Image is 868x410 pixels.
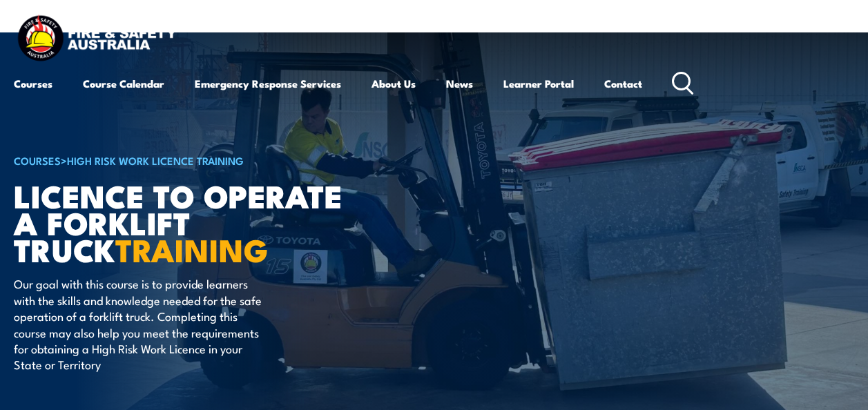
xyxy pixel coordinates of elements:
a: Contact [604,67,642,100]
p: Our goal with this course is to provide learners with the skills and knowledge needed for the saf... [14,275,266,372]
a: Course Calendar [83,67,164,100]
a: Courses [14,67,52,100]
a: About Us [372,67,416,100]
a: Learner Portal [503,67,574,100]
a: News [446,67,473,100]
strong: TRAINING [115,225,269,273]
h6: > [14,152,355,168]
a: COURSES [14,153,61,168]
a: High Risk Work Licence Training [67,153,244,168]
h1: Licence to operate a forklift truck [14,182,355,262]
a: Emergency Response Services [195,67,341,100]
